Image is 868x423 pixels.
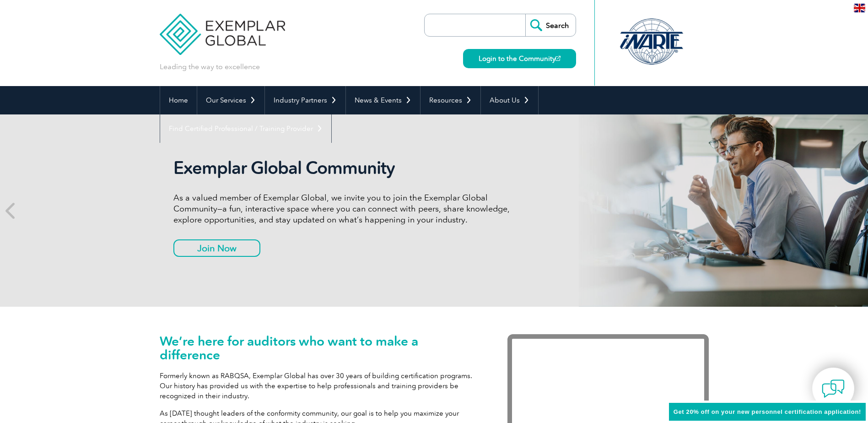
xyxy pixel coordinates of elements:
[463,49,576,68] a: Login to the Community
[481,86,538,114] a: About Us
[525,14,576,36] input: Search
[173,239,260,257] a: Join Now
[173,157,517,179] h2: Exemplar Global Community
[265,86,345,114] a: Industry Partners
[160,334,480,362] h1: We’re here for auditors who want to make a difference
[421,86,480,114] a: Resources
[555,56,561,61] img: open_square.png
[160,62,260,72] p: Leading the way to excellence
[160,114,331,143] a: Find Certified Professional / Training Provider
[674,408,861,415] span: Get 20% off on your new personnel certification application!
[173,192,517,225] p: As a valued member of Exemplar Global, we invite you to join the Exemplar Global Community—a fun,...
[854,4,865,12] img: en
[160,371,480,401] p: Formerly known as RABQSA, Exemplar Global has over 30 years of building certification programs. O...
[346,86,420,114] a: News & Events
[822,377,845,400] img: contact-chat.png
[160,86,197,114] a: Home
[197,86,264,114] a: Our Services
